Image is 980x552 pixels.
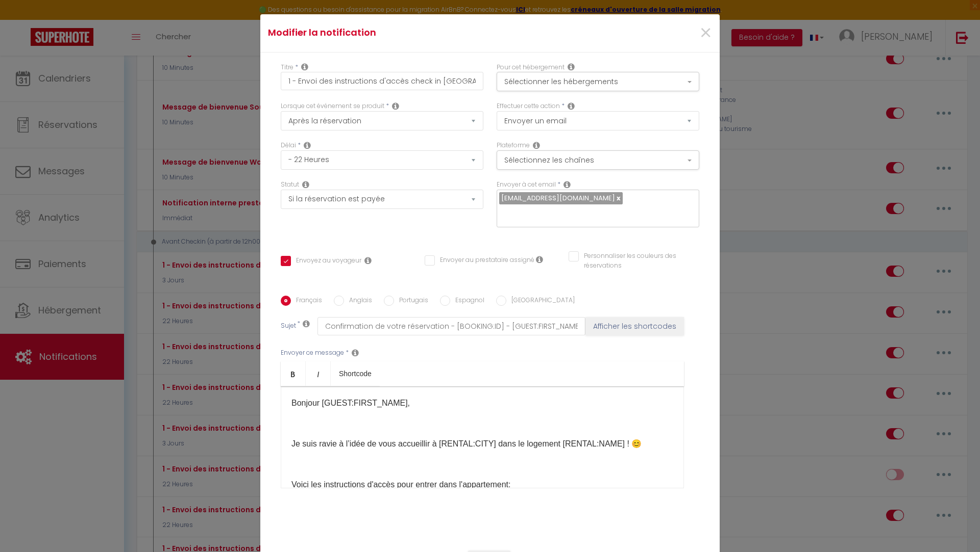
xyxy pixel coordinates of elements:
[450,296,484,307] label: Espagnol
[497,150,699,170] button: Sélectionnez les chaînes
[303,320,310,328] i: Subject
[8,4,39,35] button: Ouvrir le widget de chat LiveChat
[699,22,712,44] button: Close
[699,18,712,48] span: ×
[568,63,575,71] i: This Rental
[563,180,571,189] i: Recipient
[585,317,684,335] button: Afficher les shortcodes
[291,397,673,409] p: ​Bonjour [GUEST:FIRST_NAME],
[506,296,575,307] label: [GEOGRAPHIC_DATA]
[281,63,293,72] label: Titre
[268,25,559,40] h4: Modifier la notification
[281,348,344,358] label: Envoyer ce message
[304,141,311,149] i: Action Time
[291,296,322,307] label: Français
[392,102,399,110] i: Event Occur
[306,361,331,386] a: Italic
[281,180,299,190] label: Statut
[301,63,308,71] i: Title
[281,101,384,111] label: Lorsque cet événement se produit
[497,72,699,91] button: Sélectionner les hébergements
[568,102,575,110] i: Action Type
[364,256,372,265] i: Envoyer au voyageur
[352,349,359,357] i: Message
[344,296,372,307] label: Anglais
[281,321,296,332] label: Sujet
[497,63,565,72] label: Pour cet hébergement
[331,361,380,386] a: Shortcode
[302,180,309,189] i: Booking status
[501,193,615,203] span: [EMAIL_ADDRESS][DOMAIN_NAME]
[497,141,530,150] label: Plateforme
[536,255,543,264] i: Envoyer au prestataire si il est assigné
[497,101,560,111] label: Effectuer cette action
[281,361,306,386] a: Bold
[281,141,296,150] label: Délai
[497,180,556,190] label: Envoyer à cet email
[291,479,673,540] p: Voici les instructions d'accès pour entrer dans l'appartement: - Vous trouverez une boîte à clés ...
[394,296,428,307] label: Portugais
[291,438,673,450] p: Je suis ravie à l’idée de vous accueillir à [RENTAL:CITY] dans le logement [RENTAL:NAME] ! 😊
[533,141,540,149] i: Action Channel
